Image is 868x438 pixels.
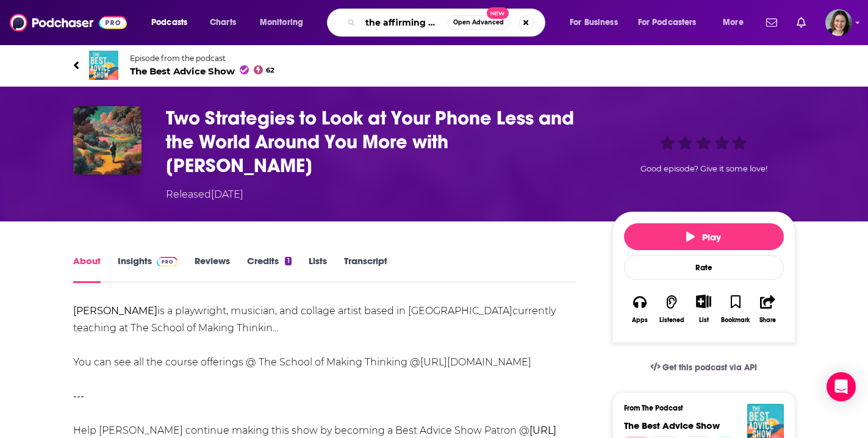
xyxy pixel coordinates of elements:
a: Show notifications dropdown [761,12,782,33]
a: [PERSON_NAME] [73,305,157,317]
span: Monitoring [260,14,303,31]
div: Open Intercom Messenger [827,372,856,401]
button: Open AdvancedNew [448,15,509,30]
input: Search podcasts, credits, & more... [360,13,448,32]
div: Share [759,317,776,324]
a: Credits1 [247,255,291,283]
div: Apps [632,317,648,324]
button: Bookmark [720,287,751,331]
img: The Best Advice Show [89,51,118,80]
button: open menu [143,13,203,32]
div: Search podcasts, credits, & more... [339,9,557,37]
span: Charts [210,14,236,31]
button: Apps [624,287,656,331]
div: Released [DATE] [166,187,243,202]
button: open menu [630,13,714,32]
button: Share [751,287,783,331]
h1: Two Strategies to Look at Your Phone Less and the World Around You More with Daphne Silbiger [166,106,593,178]
a: Transcript [344,255,387,283]
span: For Podcasters [638,14,697,31]
img: Podchaser - Follow, Share and Rate Podcasts [10,11,127,34]
img: User Profile [825,9,852,36]
button: Show profile menu [825,9,852,36]
a: About [73,255,101,283]
a: currently teaching at The School of Making Thinkin… [73,305,556,334]
a: Show notifications dropdown [792,12,811,33]
div: Bookmark [721,317,750,324]
div: Listened [659,317,684,324]
button: open menu [561,13,633,32]
span: New [487,7,509,19]
a: Get this podcast via API [640,353,767,382]
button: Play [624,223,784,250]
span: Logged in as micglogovac [825,9,852,36]
span: 62 [266,68,274,73]
span: Episode from the podcast [130,54,275,63]
button: open menu [714,13,759,32]
div: Show More ButtonList [687,287,719,331]
span: Open Advanced [453,20,504,26]
span: Good episode? Give it some love! [640,164,767,173]
span: For Business [570,14,618,31]
span: More [723,14,744,31]
span: Play [686,231,721,243]
a: Reviews [195,255,230,283]
div: Rate [624,255,784,280]
img: Podchaser Pro [157,257,178,267]
a: The Best Advice ShowEpisode from the podcastThe Best Advice Show62 [73,51,795,80]
a: Charts [202,13,243,32]
a: [URL][DOMAIN_NAME] [420,356,531,368]
h3: From The Podcast [624,404,774,412]
strong: --- [73,390,84,402]
img: Two Strategies to Look at Your Phone Less and the World Around You More with Daphne Silbiger [73,106,142,174]
button: open menu [251,13,319,32]
a: InsightsPodchaser Pro [118,255,178,283]
span: Get this podcast via API [662,362,757,373]
div: 1 [285,257,291,265]
div: List [699,316,709,324]
button: Show More Button [691,295,716,308]
button: Listened [656,287,687,331]
a: The Best Advice Show [624,420,720,431]
span: Podcasts [151,14,187,31]
a: Lists [309,255,327,283]
span: The Best Advice Show [130,65,275,77]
